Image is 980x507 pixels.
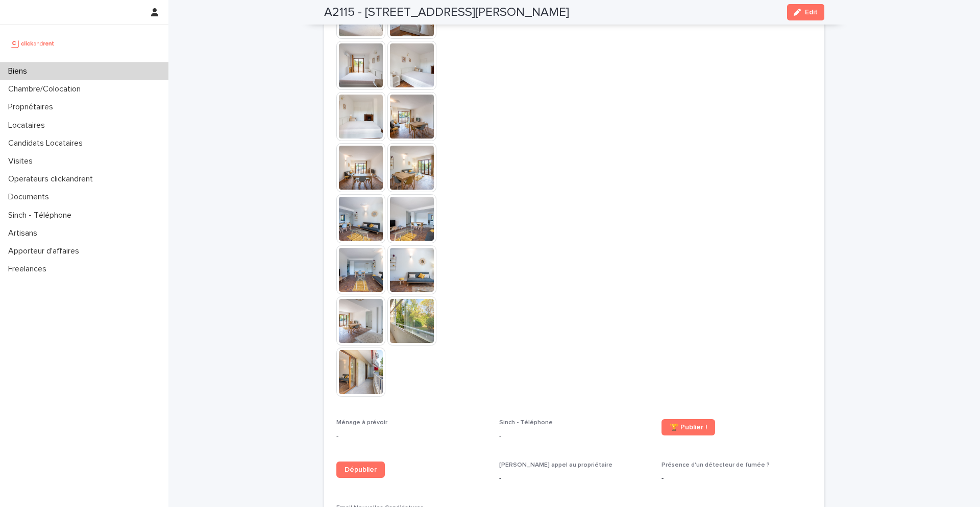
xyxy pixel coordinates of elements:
[8,33,58,54] img: UCB0brd3T0yccxBKYDjQ
[4,102,61,112] p: Propriétaires
[661,419,715,435] a: 🏆 Publier !
[661,473,812,484] p: -
[805,9,818,16] span: Edit
[4,156,41,166] p: Visites
[4,121,53,130] p: Locataires
[499,431,650,442] p: -
[345,466,377,473] span: Dépublier
[4,246,87,256] p: Apporteur d'affaires
[4,174,101,184] p: Operateurs clickandrent
[499,462,612,468] span: [PERSON_NAME] appel au propriétaire
[4,192,57,202] p: Documents
[499,420,553,426] span: Sinch - Téléphone
[4,66,35,76] p: Biens
[787,4,824,20] button: Edit
[661,462,770,468] span: Présence d'un détecteur de fumée ?
[4,228,45,238] p: Artisans
[4,264,55,274] p: Freelances
[324,5,569,20] h2: A2115 - [STREET_ADDRESS][PERSON_NAME]
[4,139,91,148] p: Candidats Locataires
[670,424,707,431] span: 🏆 Publier !
[4,84,89,94] p: Chambre/Colocation
[4,211,80,220] p: Sinch - Téléphone
[499,473,650,484] p: -
[336,420,387,426] span: Ménage à prévoir
[336,462,385,478] a: Dépublier
[336,431,487,442] p: -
